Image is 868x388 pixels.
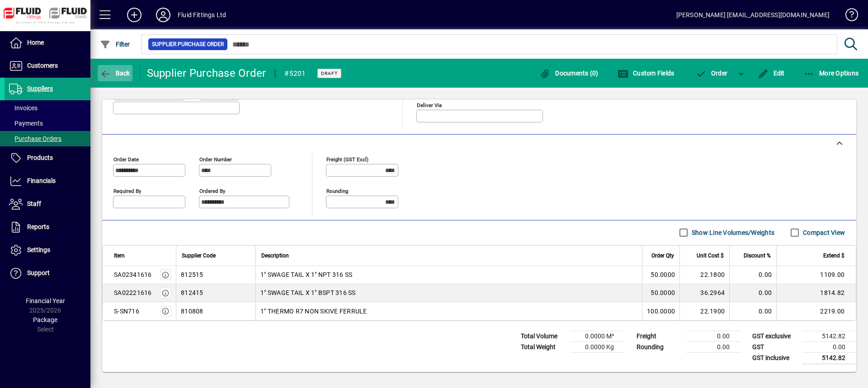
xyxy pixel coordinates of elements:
div: Supplier Purchase Order [147,66,266,80]
a: Products [5,147,90,169]
span: Discount % [744,251,771,261]
td: 1109.00 [776,266,856,284]
span: Filter [100,41,130,48]
div: S-SN716 [114,307,139,316]
span: Support [27,269,50,276]
td: Rounding [632,341,686,352]
a: Settings [5,239,90,262]
td: 100.0000 [642,302,679,320]
a: Purchase Orders [5,131,90,146]
span: Purchase Orders [9,135,61,142]
td: Total Volume [516,331,571,341]
span: Package [33,316,57,323]
span: Suppliers [27,85,53,92]
span: Customers [27,62,58,69]
td: 0.00 [686,341,741,352]
a: Staff [5,193,90,215]
span: Description [261,251,289,261]
a: Invoices [5,100,90,116]
div: #5201 [284,66,306,81]
mat-label: Required by [113,187,141,194]
a: Customers [5,55,90,77]
span: Financials [27,177,56,184]
label: Show Line Volumes/Weights [690,228,774,237]
td: 50.0000 [642,266,679,284]
a: Home [5,32,90,54]
td: 0.00 [729,266,776,284]
mat-label: Deliver via [417,102,442,108]
span: Edit [758,70,785,77]
button: Order [691,65,732,81]
td: 1814.82 [776,284,856,302]
td: 2219.00 [776,302,856,320]
td: 812415 [176,284,255,302]
td: 0.00 [802,341,856,352]
span: Invoices [9,104,38,112]
span: Custom Fields [618,70,675,77]
button: Custom Fields [615,65,677,81]
button: Filter [98,36,132,52]
td: 812515 [176,266,255,284]
span: Reports [27,223,49,230]
td: 5142.82 [802,331,856,341]
mat-label: Ordered by [199,187,225,194]
span: Settings [27,246,50,253]
td: 22.1900 [679,302,729,320]
span: Back [100,70,130,77]
mat-label: Order number [199,156,232,162]
span: Staff [27,200,41,207]
span: 1" SWAGE TAIL X 1" NPT 316 SS [260,270,352,279]
app-page-header-button: Back [90,65,140,81]
a: Knowledge Base [839,2,857,31]
mat-label: Order date [113,156,139,162]
td: GST inclusive [748,352,802,364]
div: [PERSON_NAME] [EMAIL_ADDRESS][DOMAIN_NAME] [676,8,830,22]
span: 1" SWAGE TAIL X 1" BSPT 316 SS [260,288,356,297]
button: Profile [149,7,178,23]
span: Extend $ [823,251,844,261]
span: Order [695,70,727,77]
span: Home [27,39,44,46]
td: 50.0000 [642,284,679,302]
button: Add [120,7,149,23]
div: SA02221616 [114,288,152,297]
span: Unit Cost $ [697,251,724,261]
div: Fluid Fittings Ltd [178,8,226,22]
td: GST [748,341,802,352]
span: Documents (0) [540,70,599,77]
a: Financials [5,170,90,192]
td: 0.0000 Kg [571,341,625,352]
span: Item [114,251,125,261]
span: Supplier Purchase Order [152,40,224,49]
span: Supplier Code [182,251,216,261]
span: 1" THERMO R7 NON SKIVE FERRULE [260,307,367,316]
button: Back [98,65,132,81]
span: Order Qty [651,251,674,261]
mat-label: Rounding [326,187,348,194]
td: Freight [632,331,686,341]
div: SA02341616 [114,270,152,279]
a: Support [5,262,90,285]
span: More Options [804,70,859,77]
td: 0.00 [729,302,776,320]
td: Total Weight [516,341,571,352]
button: Edit [755,65,787,81]
td: 22.1800 [679,266,729,284]
a: Reports [5,216,90,238]
td: GST exclusive [748,331,802,341]
span: Products [27,154,53,161]
span: Financial Year [26,297,65,304]
label: Compact View [801,228,845,237]
td: 5142.82 [802,352,856,364]
button: Documents (0) [538,65,601,81]
span: Draft [321,70,338,76]
mat-label: Freight (GST excl) [326,156,368,162]
td: 810808 [176,302,255,320]
td: 36.2964 [679,284,729,302]
td: 0.00 [729,284,776,302]
td: 0.00 [686,331,741,341]
a: Payments [5,116,90,131]
td: 0.0000 M³ [571,331,625,341]
button: More Options [802,65,861,81]
span: Payments [9,120,43,127]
